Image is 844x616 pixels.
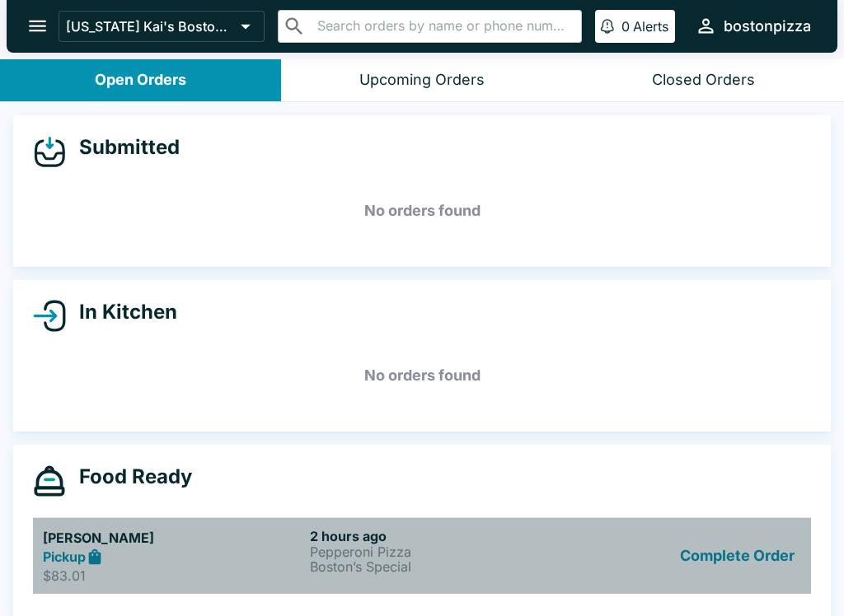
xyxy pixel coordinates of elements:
[66,464,192,489] h4: Food Ready
[724,16,811,36] div: bostonpizza
[652,71,755,90] div: Closed Orders
[66,18,234,35] p: [US_STATE] Kai's Boston Pizza
[310,528,570,544] h6: 2 hours ago
[33,517,811,595] a: [PERSON_NAME]Pickup$83.012 hours agoPepperoni PizzaBoston’s SpecialComplete Order
[312,15,574,38] input: Search orders by name or phone number
[66,135,180,160] h4: Submitted
[33,346,811,405] h5: No orders found
[688,8,818,44] button: bostonpizza
[359,71,485,90] div: Upcoming Orders
[43,567,303,584] p: $83.01
[95,71,186,90] div: Open Orders
[33,181,811,240] h5: No orders found
[16,5,59,47] button: open drawer
[43,548,86,565] strong: Pickup
[673,528,801,585] button: Complete Order
[43,528,303,548] h5: [PERSON_NAME]
[633,18,668,35] p: Alerts
[310,544,570,559] p: Pepperoni Pizza
[621,18,630,35] p: 0
[66,300,177,324] h4: In Kitchen
[310,559,570,574] p: Boston’s Special
[59,11,265,42] button: [US_STATE] Kai's Boston Pizza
